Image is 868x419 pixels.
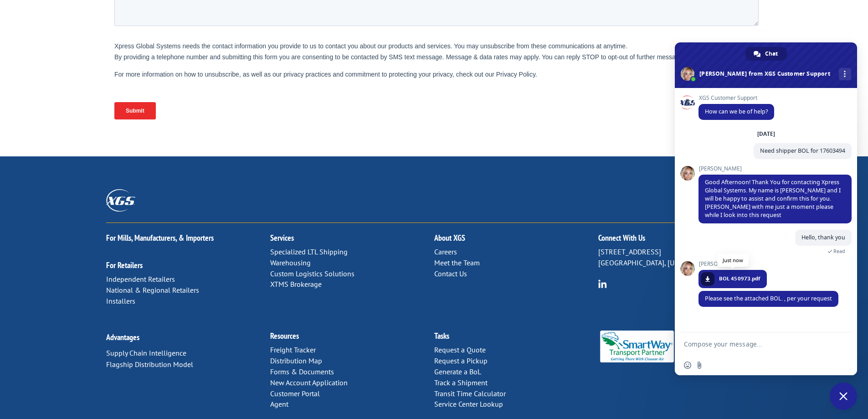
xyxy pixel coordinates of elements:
[270,367,334,376] a: Forms & Documents
[719,274,760,283] span: BOL 450973.pdf
[699,261,767,267] span: [PERSON_NAME]
[757,131,775,137] div: [DATE]
[270,356,322,365] a: Distribution Map
[434,269,467,278] a: Contact Us
[270,399,288,409] a: Agent
[270,389,320,398] a: Customer Portal
[270,247,348,256] a: Specialized LTL Shipping
[106,360,193,369] a: Flagship Distribution Model
[705,178,841,219] span: Good Afternoon! Thank You for contacting Xpress Global Systems. My name is [PERSON_NAME] and I wi...
[270,378,348,387] a: New Account Application
[801,233,845,241] span: Hello, thank you
[434,356,488,365] a: Request a Pickup
[106,332,139,342] a: Advantages
[434,367,481,376] a: Generate a BoL
[270,279,322,289] a: XTMS Brokerage
[598,279,607,288] img: group-6
[324,38,363,45] span: Phone number
[705,108,768,115] span: How can we be of help?
[839,68,851,80] div: More channels
[106,285,199,295] a: National & Regional Retailers
[760,147,845,155] span: Need shipper BOL for 17603494
[270,258,311,267] a: Warehousing
[326,102,332,108] input: Contact by Phone
[434,233,465,243] a: About XGS
[434,389,506,398] a: Transit Time Calculator
[326,90,332,96] input: Contact by Email
[106,348,186,357] a: Supply Chain Intelligence
[684,340,828,348] textarea: Compose your message...
[598,234,762,247] h2: Connect With Us
[598,247,762,269] p: [STREET_ADDRESS] [GEOGRAPHIC_DATA], [US_STATE] 37421
[270,331,299,341] a: Resources
[745,47,787,61] div: Chat
[699,95,774,101] span: XGS Customer Support
[106,260,143,270] a: For Retailers
[270,233,294,243] a: Services
[434,247,457,256] a: Careers
[833,248,845,254] span: Read
[324,1,352,8] span: Last name
[106,296,135,305] a: Installers
[684,362,691,369] span: Insert an emoji
[434,258,480,267] a: Meet the Team
[705,295,832,302] span: Please see the attached BOL. , per your request
[830,383,857,410] div: Close chat
[598,331,676,362] img: Smartway_Logo
[765,47,778,61] span: Chat
[434,345,486,354] a: Request a Quote
[324,76,375,83] span: Contact Preference
[699,166,852,172] span: [PERSON_NAME]
[270,345,316,354] a: Freight Tracker
[334,103,381,109] span: Contact by Phone
[106,233,214,243] a: For Mills, Manufacturers, & Importers
[434,378,488,387] a: Track a Shipment
[696,362,703,369] span: Send a file
[434,399,503,409] a: Service Center Lookup
[106,189,135,212] img: XGS_Logos_ALL_2024_All_White
[434,332,598,345] h2: Tasks
[270,269,354,278] a: Custom Logistics Solutions
[106,274,175,284] a: Independent Retailers
[334,90,379,97] span: Contact by Email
